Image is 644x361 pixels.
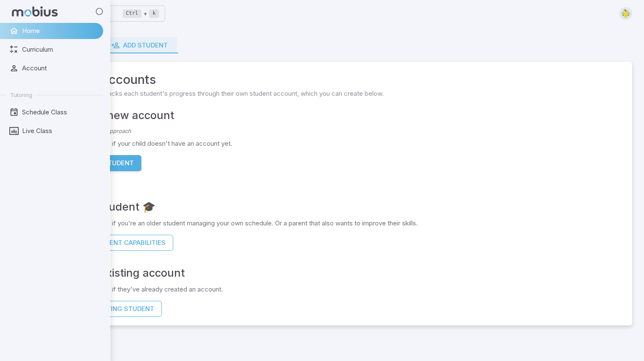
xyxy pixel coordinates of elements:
[60,264,624,281] h4: Add an existing account
[60,127,624,136] p: * Recommended Approach
[619,7,632,20] img: square.svg
[123,8,159,19] div: +
[60,139,624,148] p: Select this option if your child doesn't have an account yet.
[60,107,624,124] h4: Create a new account
[149,9,159,18] kbd: k
[22,45,97,54] span: Curriculum
[123,9,142,18] kbd: Ctrl
[22,64,97,73] span: Account
[22,26,97,36] span: Home
[10,91,32,99] span: Tutoring
[60,235,173,251] button: Add Student Capabilities
[60,198,624,215] h4: I'm the student 🎓
[50,70,624,89] span: Student Accounts
[22,126,97,136] span: Live Class
[60,219,624,228] p: Select this option if you're an older student managing your own schedule. Or a parent that also w...
[50,89,624,98] span: [PERSON_NAME] tracks each student's progress through their own student account, which you can cre...
[22,108,97,117] span: Schedule Class
[111,41,168,50] div: Add Student
[60,301,162,317] button: Add Existing Student
[60,285,624,294] p: Select this option if they've already created an account.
